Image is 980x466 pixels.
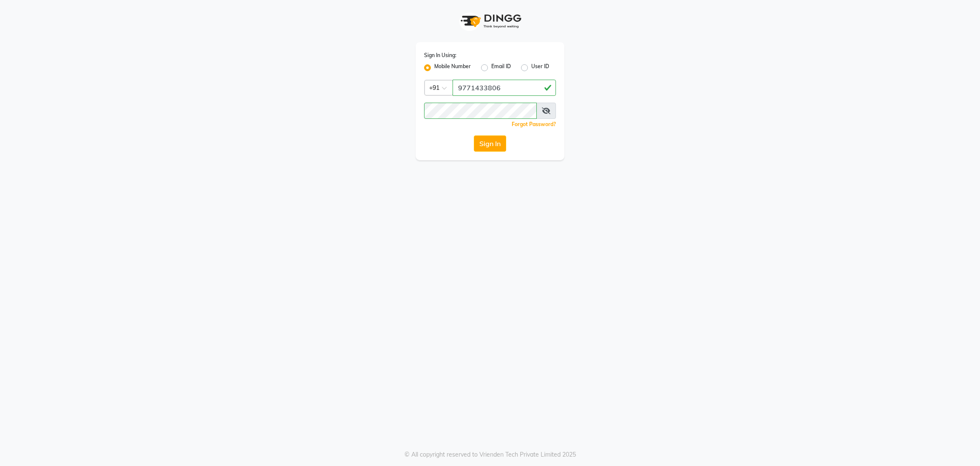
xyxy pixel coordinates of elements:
[512,121,556,127] a: Forgot Password?
[491,63,511,73] label: Email ID
[531,63,549,73] label: User ID
[424,103,537,119] input: Username
[424,52,456,59] label: Sign In Using:
[453,80,556,96] input: Username
[474,135,506,152] button: Sign In
[434,63,471,73] label: Mobile Number
[456,9,524,34] img: logo1.svg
